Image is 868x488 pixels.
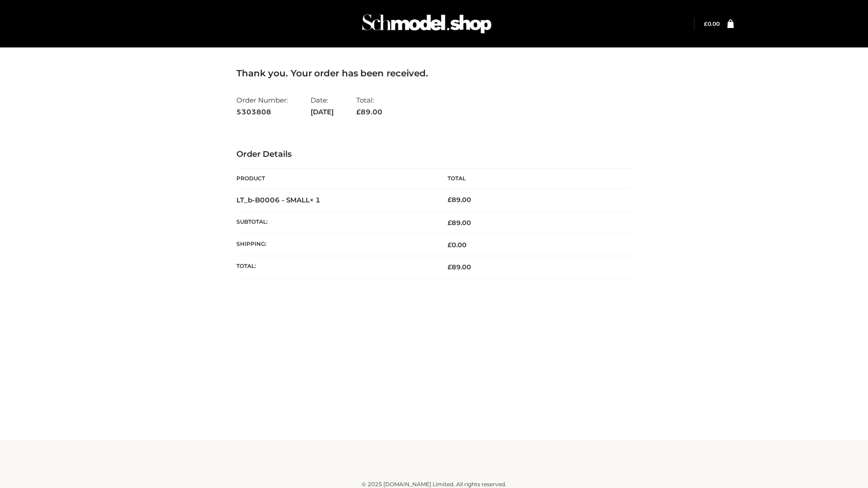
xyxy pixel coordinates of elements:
span: 89.00 [356,108,382,116]
span: £ [448,241,452,249]
span: 89.00 [448,219,471,227]
h3: Order Details [236,150,632,160]
bdi: 89.00 [448,196,471,204]
th: Total: [236,256,434,278]
strong: [DATE] [311,106,334,118]
bdi: 0.00 [704,20,720,27]
bdi: 0.00 [448,241,467,249]
h3: Thank you. Your order has been received. [236,68,632,79]
th: Shipping: [236,234,434,256]
span: £ [448,196,452,204]
img: Schmodel Admin 964 [359,6,495,42]
strong: × 1 [310,196,321,204]
span: £ [356,108,361,116]
strong: 5303808 [236,106,288,118]
span: £ [704,20,708,27]
th: Total [434,169,632,189]
th: Subtotal: [236,211,434,234]
span: £ [448,219,452,227]
li: Total: [356,92,382,120]
a: £0.00 [704,20,720,27]
span: £ [448,263,452,271]
li: Order Number: [236,92,288,120]
span: 89.00 [448,263,471,271]
th: Product [236,169,434,189]
strong: LT_b-B0006 - SMALL [236,196,321,204]
li: Date: [311,92,334,120]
